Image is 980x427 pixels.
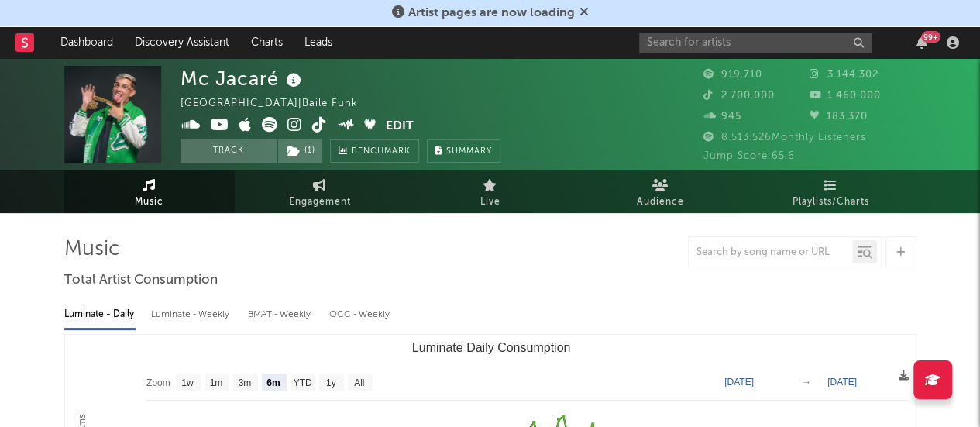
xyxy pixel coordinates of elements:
input: Search by song name or URL [689,246,852,259]
div: BMAT - Weekly [248,301,314,328]
a: Music [64,170,235,213]
span: Jump Score: 65.6 [703,151,795,161]
span: Artist pages are now loading [408,7,575,19]
text: [DATE] [827,377,857,387]
div: Luminate - Daily [64,301,136,328]
span: 945 [703,112,741,122]
span: 919.710 [703,70,762,80]
span: 1.460.000 [810,91,881,101]
span: 183.370 [810,112,868,122]
span: Live [480,193,500,212]
text: 1m [209,377,222,388]
div: OCC - Weekly [329,301,391,328]
text: Zoom [146,377,170,388]
a: Engagement [235,170,405,213]
text: All [354,377,364,388]
span: 3.144.302 [810,70,879,80]
button: Summary [427,139,500,163]
text: YTD [293,377,311,388]
div: Luminate - Weekly [151,301,232,328]
text: 3m [238,377,251,388]
a: Charts [240,27,294,58]
a: Discovery Assistant [124,27,240,58]
text: 1y [325,377,335,388]
button: Edit [386,117,414,136]
input: Search for artists [639,33,872,53]
span: Engagement [289,193,351,212]
text: → [802,377,811,387]
a: Playlists/Charts [746,170,916,213]
button: (1) [278,139,322,163]
span: Audience [637,193,684,212]
span: Summary [446,147,492,156]
span: Dismiss [579,7,589,19]
a: Dashboard [50,27,124,58]
a: Leads [294,27,343,58]
span: Music [135,193,163,212]
button: Track [181,139,277,163]
a: Live [405,170,576,213]
button: 99+ [916,36,927,49]
span: ( 1 ) [277,139,323,163]
div: [GEOGRAPHIC_DATA] | Baile Funk [181,95,376,113]
span: Total Artist Consumption [64,271,218,290]
div: 99 + [921,31,940,43]
span: 8.513.526 Monthly Listeners [703,133,866,143]
text: Luminate Daily Consumption [411,341,570,354]
span: Playlists/Charts [793,193,869,212]
div: Mc Jacaré [181,66,305,91]
text: 6m [266,377,280,388]
span: 2.700.000 [703,91,775,101]
text: [DATE] [724,377,754,387]
span: Benchmark [352,143,411,161]
a: Benchmark [330,139,419,163]
a: Audience [576,170,746,213]
text: 1w [181,377,194,388]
